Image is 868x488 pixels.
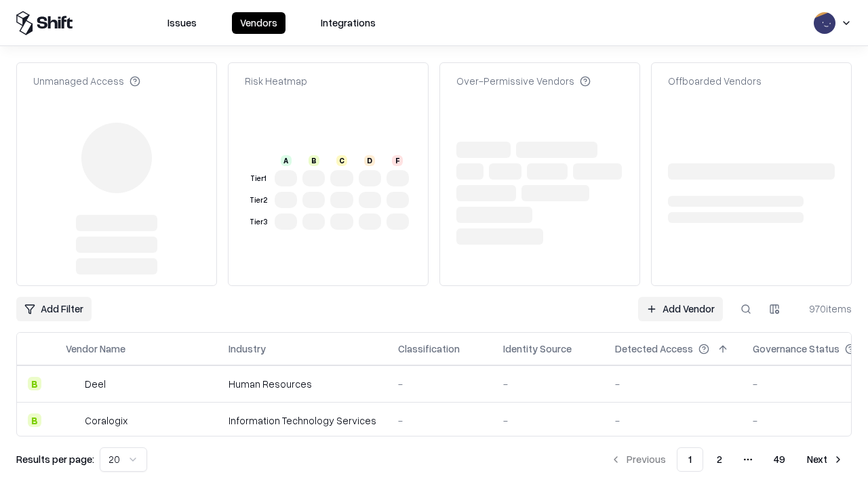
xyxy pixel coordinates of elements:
img: Deel [66,377,79,390]
div: Detected Access [615,342,693,356]
div: - [398,413,481,428]
button: 1 [677,447,703,472]
div: Classification [398,342,460,356]
div: B [28,413,41,427]
div: - [615,377,731,391]
button: Next [799,447,852,472]
div: Risk Heatmap [245,74,307,88]
div: Information Technology Services [229,413,376,428]
div: F [392,155,403,166]
div: B [28,377,41,390]
button: Integrations [313,12,384,34]
div: Over-Permissive Vendors [456,74,591,88]
div: Offboarded Vendors [668,74,762,88]
div: Coralogix [85,413,127,428]
button: Add Filter [16,297,92,321]
div: Unmanaged Access [33,74,140,88]
img: Coralogix [66,413,79,427]
button: Issues [159,12,205,34]
a: Add Vendor [638,297,723,321]
button: Vendors [232,12,285,34]
div: Tier 1 [248,173,269,184]
div: - [398,377,481,391]
button: 2 [706,447,733,472]
p: Results per page: [16,452,94,466]
div: - [503,377,593,391]
div: 970 items [797,302,852,316]
div: Tier 3 [248,216,269,228]
div: D [364,155,375,166]
div: Human Resources [229,377,376,391]
nav: pagination [602,447,852,472]
div: B [309,155,319,166]
div: Tier 2 [248,195,269,206]
div: Governance Status [753,342,840,356]
div: C [336,155,347,166]
div: A [281,155,292,166]
button: 49 [763,447,796,472]
div: Identity Source [503,342,572,356]
div: - [615,413,731,428]
div: Industry [229,342,266,356]
div: Deel [85,377,106,391]
div: Vendor Name [66,342,125,356]
div: - [503,413,593,428]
